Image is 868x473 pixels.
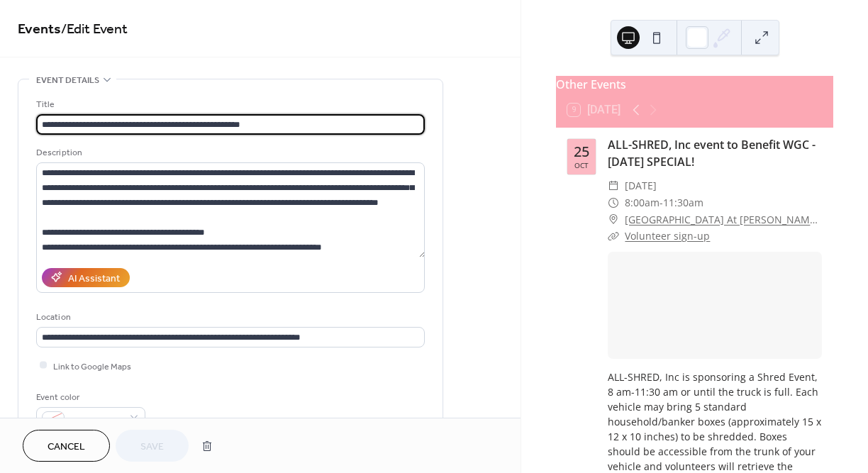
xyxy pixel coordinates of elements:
[36,145,422,160] div: Description
[53,359,131,374] span: Link to Google Maps
[625,177,657,194] span: [DATE]
[574,145,589,159] div: 25
[608,177,619,194] div: ​
[608,194,619,211] div: ​
[663,194,703,211] span: 11:30am
[36,310,422,325] div: Location
[625,229,710,243] a: Volunteer sign-up
[23,430,110,462] button: Cancel
[68,271,120,286] div: AI Assistant
[18,16,61,43] a: Events
[625,211,822,228] a: [GEOGRAPHIC_DATA] At [PERSON_NAME][GEOGRAPHIC_DATA], [STREET_ADDRESS]
[61,16,128,43] span: / Edit Event
[48,440,85,455] span: Cancel
[556,76,833,93] div: Other Events
[608,137,816,169] a: ALL-SHRED, Inc event to Benefit WGC - [DATE] SPECIAL!
[36,97,422,112] div: Title
[625,194,660,211] span: 8:00am
[660,194,663,211] span: -
[42,268,130,287] button: AI Assistant
[36,73,99,88] span: Event details
[574,162,589,169] div: Oct
[608,211,619,228] div: ​
[608,228,619,245] div: ​
[36,390,143,405] div: Event color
